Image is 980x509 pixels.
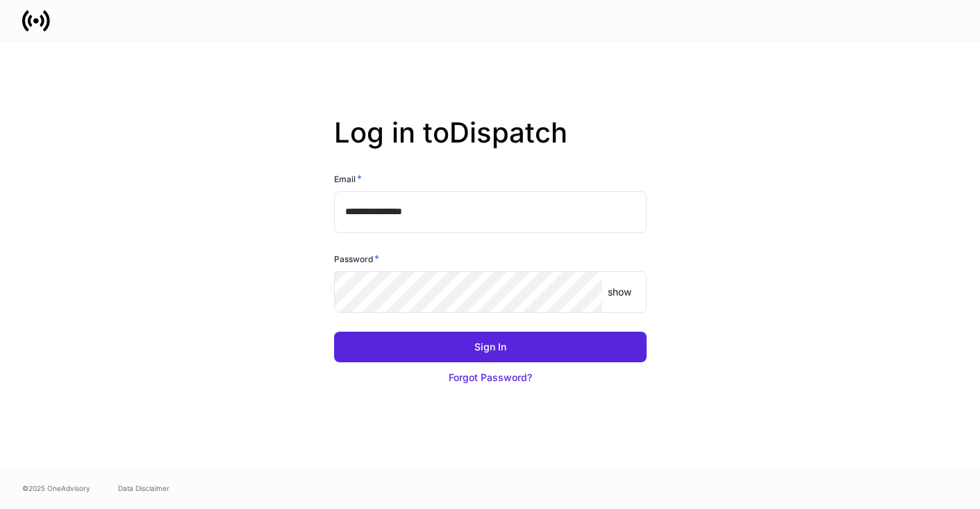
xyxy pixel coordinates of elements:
p: show [608,285,631,299]
button: Forgot Password? [334,362,647,393]
span: © 2025 OneAdvisory [22,483,90,494]
div: Forgot Password? [449,371,532,385]
button: Sign In [334,332,647,362]
h6: Password [334,252,379,266]
h6: Email [334,172,362,186]
a: Data Disclaimer [118,483,169,494]
h2: Log in to Dispatch [334,116,647,172]
div: Sign In [474,340,506,354]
